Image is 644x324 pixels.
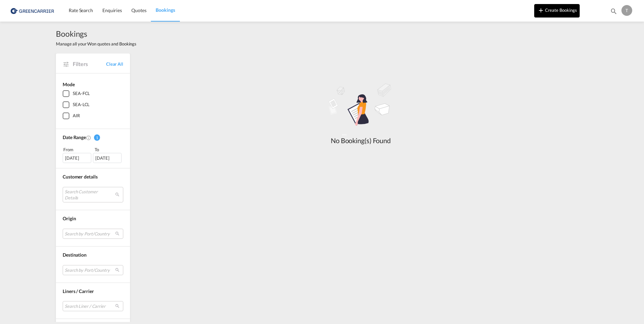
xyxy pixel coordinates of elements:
[56,28,136,39] span: Bookings
[73,101,90,108] div: SEA-LCL
[73,90,90,97] div: SEA-FCL
[63,90,123,97] md-checkbox: SEA-FCL
[63,173,123,180] div: Customer details
[63,146,123,163] span: From To [DATE][DATE]
[63,252,123,258] div: Destination
[94,134,100,141] span: 1
[93,153,122,163] div: [DATE]
[73,60,106,68] span: Filters
[63,288,94,294] span: Liners / Carrier
[56,41,136,47] span: Manage all your Won quotes and Bookings
[63,134,86,140] span: Date Range
[310,80,411,136] md-icon: assets/icons/custom/empty_shipments.svg
[610,7,617,15] md-icon: icon-magnify
[94,146,124,153] div: To
[63,174,97,180] span: Customer details
[156,7,175,13] span: Bookings
[63,215,123,222] div: Origin
[63,252,87,258] span: Destination
[63,288,123,295] div: Liners / Carrier
[63,101,123,108] md-checkbox: SEA-LCL
[86,135,91,140] md-icon: Created On
[63,216,76,221] span: Origin
[63,82,75,87] span: Mode
[63,146,92,153] div: From
[621,5,632,16] div: T
[310,136,411,145] div: No Booking(s) Found
[106,61,123,67] a: Clear All
[610,7,617,18] div: icon-magnify
[63,153,91,163] div: [DATE]
[73,112,80,119] div: AIR
[102,7,122,13] span: Enquiries
[131,7,146,13] span: Quotes
[69,7,93,13] span: Rate Search
[534,4,580,18] button: icon-plus 400-fgCreate Bookings
[63,112,123,119] md-checkbox: AIR
[10,3,56,18] img: 1378a7308afe11ef83610d9e779c6b34.png
[537,6,545,14] md-icon: icon-plus 400-fg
